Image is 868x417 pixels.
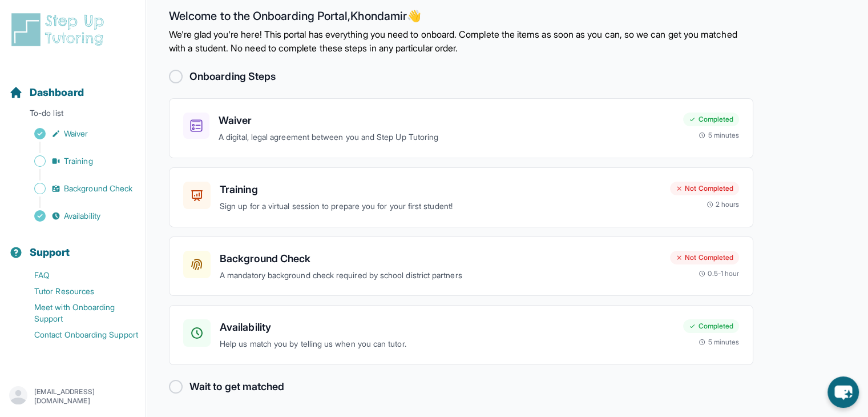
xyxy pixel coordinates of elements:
[9,327,146,343] a: Contact Onboarding Support
[64,155,93,167] span: Training
[169,98,753,158] a: WaiverA digital, legal agreement between you and Step Up TutoringCompleted5 minutes
[220,319,674,335] h3: Availability
[169,27,753,55] p: We're glad you're here! This portal has everything you need to onboard. Complete the items as soo...
[9,299,146,327] a: Meet with Onboarding Support
[9,153,146,169] a: Training
[64,210,100,222] span: Availability
[5,107,141,123] p: To-do list
[9,267,146,283] a: FAQ
[9,386,136,407] button: [EMAIL_ADDRESS][DOMAIN_NAME]
[683,319,739,333] div: Completed
[30,244,70,260] span: Support
[9,85,84,101] a: Dashboard
[9,181,146,197] a: Background Check
[699,338,739,347] div: 5 minutes
[64,183,132,194] span: Background Check
[169,305,753,365] a: AvailabilityHelp us match you by telling us when you can tutor.Completed5 minutes
[9,126,146,142] a: Waiver
[670,182,739,195] div: Not Completed
[683,113,739,126] div: Completed
[169,9,753,27] h2: Welcome to the Onboarding Portal, Khondamir 👋
[220,182,661,198] h3: Training
[30,85,84,101] span: Dashboard
[9,11,111,48] img: logo
[189,379,284,395] h2: Wait to get matched
[220,200,661,213] p: Sign up for a virtual session to prepare you for your first student!
[34,387,136,406] p: [EMAIL_ADDRESS][DOMAIN_NAME]
[670,251,739,264] div: Not Completed
[220,269,661,282] p: A mandatory background check required by school district partners
[169,236,753,296] a: Background CheckA mandatory background check required by school district partnersNot Completed0.5...
[9,283,146,299] a: Tutor Resources
[706,200,740,209] div: 2 hours
[220,338,674,351] p: Help us match you by telling us when you can tutor.
[699,131,739,140] div: 5 minutes
[219,131,674,144] p: A digital, legal agreement between you and Step Up Tutoring
[220,251,661,267] h3: Background Check
[699,269,739,278] div: 0.5-1 hour
[5,226,141,265] button: Support
[189,69,276,85] h2: Onboarding Steps
[169,167,753,227] a: TrainingSign up for a virtual session to prepare you for your first student!Not Completed2 hours
[5,66,141,105] button: Dashboard
[9,208,146,224] a: Availability
[219,113,674,129] h3: Waiver
[64,128,88,139] span: Waiver
[827,376,859,408] button: chat-button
